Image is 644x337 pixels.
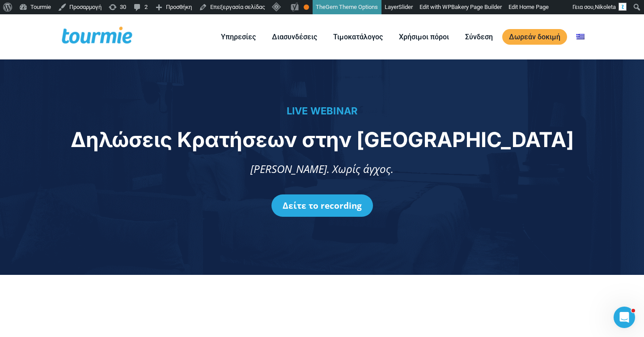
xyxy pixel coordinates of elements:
[184,36,221,46] span: Τηλέφωνο
[392,31,456,42] a: Χρήσιμοι πόροι
[502,29,567,45] a: Δωρεάν δοκιμή
[458,31,500,42] a: Σύνδεση
[184,72,265,83] span: Αριθμός καταλυμάτων
[265,31,324,42] a: Διασυνδέσεις
[71,127,574,152] span: Δηλώσεις Κρατήσεων στην [GEOGRAPHIC_DATA]
[614,307,635,328] iframe: Intercom live chat
[214,31,263,42] a: Υπηρεσίες
[304,4,309,10] div: OK
[326,31,390,42] a: Τιμοκατάλογος
[595,4,616,10] span: Nikoleta
[287,105,358,117] span: LIVE WEBINAR
[250,161,394,176] span: [PERSON_NAME]. Χωρίς άγχος.
[271,194,373,217] a: Δείτε το recording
